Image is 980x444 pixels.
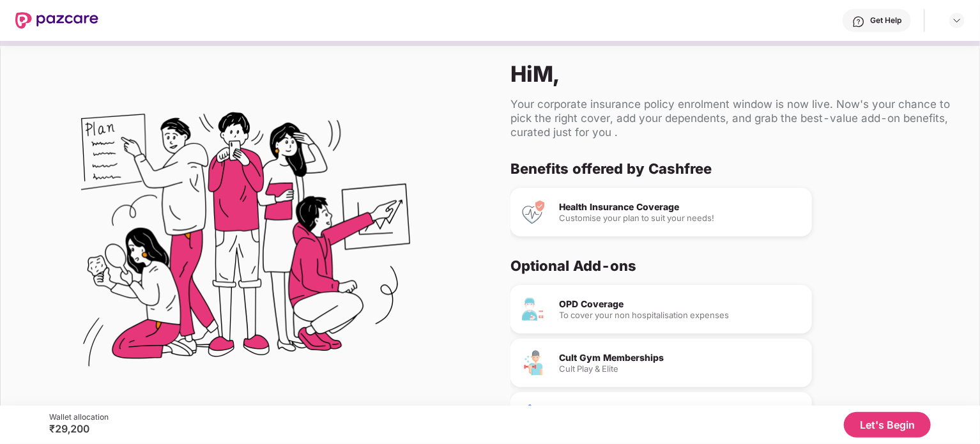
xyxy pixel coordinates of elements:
img: svg+xml;base64,PHN2ZyBpZD0iSGVscC0zMngzMiIgeG1sbnM9Imh0dHA6Ly93d3cudzMub3JnLzIwMDAvc3ZnIiB3aWR0aD... [852,15,865,28]
div: To cover your non hospitalisation expenses [559,311,802,319]
div: Hi M , [510,61,959,87]
div: Customise your plan to suit your needs! [559,214,802,222]
div: Health Insurance Coverage [559,203,802,211]
div: Benefits offered by Cashfree [510,160,949,178]
img: svg+xml;base64,PHN2ZyBpZD0iRHJvcGRvd24tMzJ4MzIiIHhtbG5zPSJodHRwOi8vd3d3LnczLm9yZy8yMDAwL3N2ZyIgd2... [952,15,962,26]
div: Wallet allocation [49,412,109,422]
div: Cult Gym Memberships [559,353,802,362]
div: OPD Coverage [559,300,802,309]
img: Health Insurance Coverage [521,199,546,225]
button: Let's Begin [844,412,931,438]
div: ₹29,200 [49,422,109,435]
div: Get Help [870,15,901,26]
div: Optional Add-ons [510,257,949,275]
img: Flex Benefits Illustration [81,79,410,408]
img: OPD Coverage [521,296,546,322]
img: New Pazcare Logo [15,12,98,29]
div: Cult Play & Elite [559,365,802,373]
img: Health Checkups [521,404,546,429]
div: Your corporate insurance policy enrolment window is now live. Now's your chance to pick the right... [510,97,959,139]
img: Cult Gym Memberships [521,350,546,376]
